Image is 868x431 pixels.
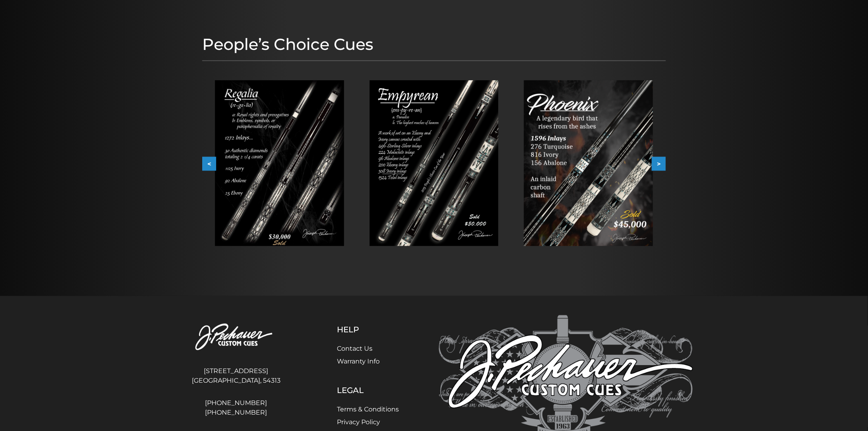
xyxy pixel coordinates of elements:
[652,157,666,171] button: >
[337,418,380,426] a: Privacy Policy
[337,358,380,365] a: Warranty Info
[202,157,666,171] div: Carousel Navigation
[202,35,666,54] h1: People’s Choice Cues
[337,325,399,334] h5: Help
[175,363,297,389] address: [STREET_ADDRESS] [GEOGRAPHIC_DATA], 54313
[175,398,297,408] a: [PHONE_NUMBER]
[175,408,297,417] a: [PHONE_NUMBER]
[175,315,297,359] img: Pechauer Custom Cues
[337,345,373,352] a: Contact Us
[202,157,216,171] button: <
[337,405,399,413] a: Terms & Conditions
[337,385,399,395] h5: Legal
